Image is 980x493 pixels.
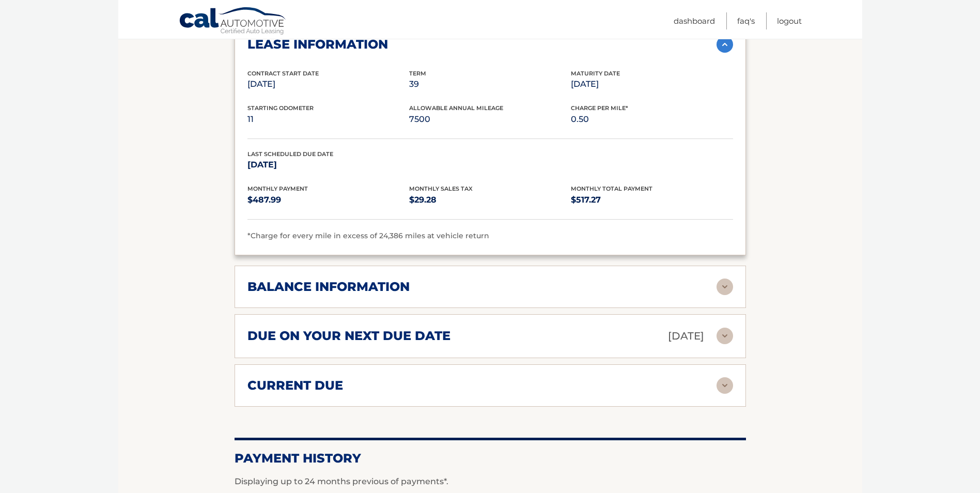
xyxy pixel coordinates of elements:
span: Allowable Annual Mileage [409,104,503,112]
img: accordion-rest.svg [717,279,733,295]
p: [DATE] [571,77,733,91]
h2: lease information [247,37,388,52]
img: accordion-rest.svg [717,328,733,344]
span: Monthly Total Payment [571,185,652,192]
span: Starting Odometer [247,104,314,112]
a: Logout [777,12,802,29]
p: $29.28 [409,193,571,207]
h2: current due [247,378,343,393]
img: accordion-rest.svg [717,377,733,394]
h2: due on your next due date [247,328,450,344]
a: Cal Automotive [179,7,287,37]
span: Monthly Sales Tax [409,185,473,192]
span: Charge Per Mile* [571,104,628,112]
h2: balance information [247,279,410,295]
span: Term [409,70,426,77]
p: 11 [247,112,409,127]
p: 39 [409,77,571,91]
p: [DATE] [247,158,409,172]
span: Monthly Payment [247,185,308,192]
a: FAQ's [737,12,755,29]
span: Contract Start Date [247,70,319,77]
h2: Payment History [235,451,746,466]
p: Displaying up to 24 months previous of payments*. [235,475,746,488]
span: Last Scheduled Due Date [247,150,333,158]
span: Maturity Date [571,70,620,77]
p: $487.99 [247,193,409,207]
p: [DATE] [668,327,704,345]
a: Dashboard [674,12,715,29]
span: *Charge for every mile in excess of 24,386 miles at vehicle return [247,231,489,240]
img: accordion-active.svg [717,36,733,53]
p: 0.50 [571,112,733,127]
p: [DATE] [247,77,409,91]
p: 7500 [409,112,571,127]
p: $517.27 [571,193,733,207]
